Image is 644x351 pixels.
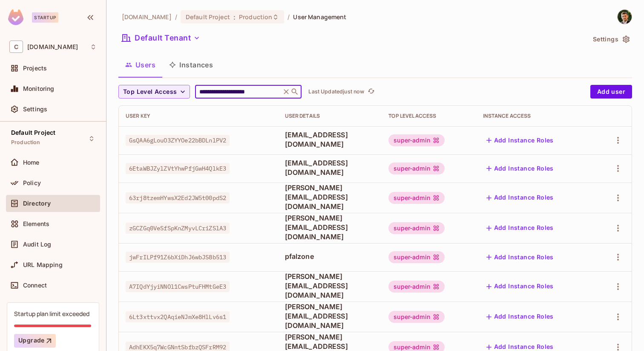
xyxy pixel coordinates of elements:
button: Instances [162,54,220,75]
span: zGCZGq0VeSfSpKnZMyvLCriZSlA3 [126,223,230,234]
div: super-admin [388,311,445,323]
span: Elements [23,220,49,227]
button: Add Instance Roles [483,191,557,205]
li: / [175,13,177,21]
span: pfalzone [285,252,375,261]
button: Add Instance Roles [483,162,557,175]
span: Default Project [186,13,230,21]
button: Add Instance Roles [483,280,557,293]
li: / [287,13,290,21]
span: [PERSON_NAME][EMAIL_ADDRESS][DOMAIN_NAME] [285,183,375,211]
span: Monitoring [23,85,55,92]
span: Workspace: chalkboard.io [27,44,78,50]
span: : [233,14,236,20]
div: Top Level Access [388,113,469,119]
button: Settings [589,32,632,46]
div: User Key [126,113,271,119]
span: Top Level Access [123,87,177,97]
span: Audit Log [23,241,51,248]
span: Projects [23,65,47,72]
span: Connect [23,282,47,289]
span: the active workspace [122,13,172,21]
span: refresh [368,87,375,96]
div: super-admin [388,134,445,146]
span: A7IQdYjyiNNOl1CwsPtuFHMtGeE3 [126,281,230,292]
button: Add Instance Roles [483,310,557,324]
span: jwFrILPf91Z6bXiDhJ6wbJS8b513 [126,252,230,263]
button: Users [118,54,162,75]
div: Startup [32,12,58,23]
span: Click to refresh data [364,87,376,97]
span: [PERSON_NAME][EMAIL_ADDRESS][DOMAIN_NAME] [285,213,375,241]
span: URL Mapping [23,261,63,268]
span: User Management [293,13,346,21]
span: Default Project [11,129,55,136]
span: [PERSON_NAME][EMAIL_ADDRESS][DOMAIN_NAME] [285,272,375,300]
div: super-admin [388,251,445,263]
span: Directory [23,200,51,207]
span: Home [23,159,40,166]
span: 6EtaWBJZylZVtYhwPfjGwH4QlkE3 [126,163,230,174]
span: Production [239,13,272,21]
button: Add Instance Roles [483,221,557,235]
img: Arsen Avagyan [618,10,632,24]
button: Add Instance Roles [483,133,557,147]
button: Top Level Access [118,85,190,99]
span: Production [11,139,40,146]
div: super-admin [388,162,445,174]
div: super-admin [388,192,445,204]
div: super-admin [388,281,445,293]
span: C [9,41,23,53]
span: GsQAA6gLouO3ZYYOe22bBDLnlPV2 [126,135,230,146]
span: 63rj8tzemHYwsX2Ed2JW5t00pdS2 [126,192,230,203]
div: super-admin [388,222,445,234]
div: User Details [285,113,375,119]
button: Add user [590,85,632,99]
button: Upgrade [14,334,56,348]
span: Settings [23,106,47,113]
span: 6Lt3xttvx2QAqieNJmXe8HlLv6s1 [126,311,230,322]
span: Policy [23,180,41,186]
button: refresh [366,87,376,97]
button: Add Instance Roles [483,250,557,264]
span: [EMAIL_ADDRESS][DOMAIN_NAME] [285,130,375,149]
span: [EMAIL_ADDRESS][DOMAIN_NAME] [285,158,375,177]
span: [PERSON_NAME][EMAIL_ADDRESS][DOMAIN_NAME] [285,302,375,330]
img: SReyMgAAAABJRU5ErkJggg== [8,9,23,25]
div: Instance Access [483,113,588,119]
p: Last Updated just now [308,88,364,95]
div: Startup plan limit exceeded [14,310,89,318]
button: Default Tenant [118,31,204,45]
